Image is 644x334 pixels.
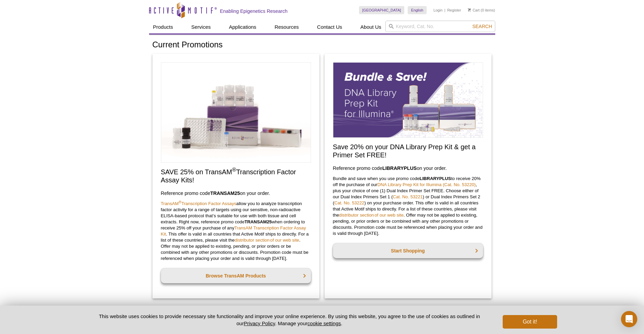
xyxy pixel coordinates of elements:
[468,6,495,14] li: (0 items)
[244,320,275,326] a: Privacy Policy
[161,189,311,197] h3: Reference promo code on your order.
[408,6,427,14] a: English
[472,24,492,29] span: Search
[187,21,215,34] a: Services
[447,8,461,13] a: Register
[235,238,299,243] a: distributor section of our web site
[470,23,494,29] button: Search
[161,268,311,283] a: Browse TransAM Products
[220,8,288,14] h2: Enabling Epigenetics Research
[445,6,446,14] li: |
[149,21,177,34] a: Products
[333,243,483,258] a: Start Shopping
[377,182,476,187] a: DNA Library Prep Kit for Illumina (Cat. No. 53220)
[307,320,341,326] button: cookie settings
[359,6,405,14] a: [GEOGRAPHIC_DATA]
[161,201,311,262] p: allow you to analyze transcription factor activity for a range of targets using our sensitive, no...
[468,8,471,12] img: Your Cart
[333,143,483,159] h2: Save 20% on your DNA Library Prep Kit & get a Primer Set FREE!
[210,191,240,196] strong: TRANSAM25
[356,21,385,34] a: About Us
[339,213,404,218] a: distributor section of our web site
[161,62,311,163] img: Save on TransAM
[152,40,492,50] h1: Current Promotions
[334,200,364,205] a: Cat. No. 53222
[393,194,423,199] a: Cat. No. 53221
[161,168,311,184] h2: SAVE 25% on TransAM Transcription Factor Assay Kits!
[420,176,451,181] strong: LIBRARYPLUS
[333,164,483,172] h3: Reference promo code on your order.
[161,201,236,206] a: TransAM®Transcription Factor Assays
[161,225,306,237] a: TransAM Transcription Factor Assay Kit
[244,219,272,224] strong: TRANSAM25
[179,200,182,204] sup: ®
[313,21,346,34] a: Contact Us
[433,8,443,13] a: Login
[621,311,637,327] div: Open Intercom Messenger
[503,315,557,329] button: Got it!
[333,176,483,237] p: Bundle and save when you use promo code to receive 20% off the purchase of our , plus your choice...
[333,62,483,138] img: Save on our DNA Library Prep Kit
[87,313,492,327] p: This website uses cookies to provide necessary site functionality and improve your online experie...
[270,21,303,34] a: Resources
[385,21,495,32] input: Keyword, Cat. No.
[468,8,480,13] a: Cart
[382,165,417,171] strong: LIBRARYPLUS
[225,21,260,34] a: Applications
[232,166,236,173] sup: ®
